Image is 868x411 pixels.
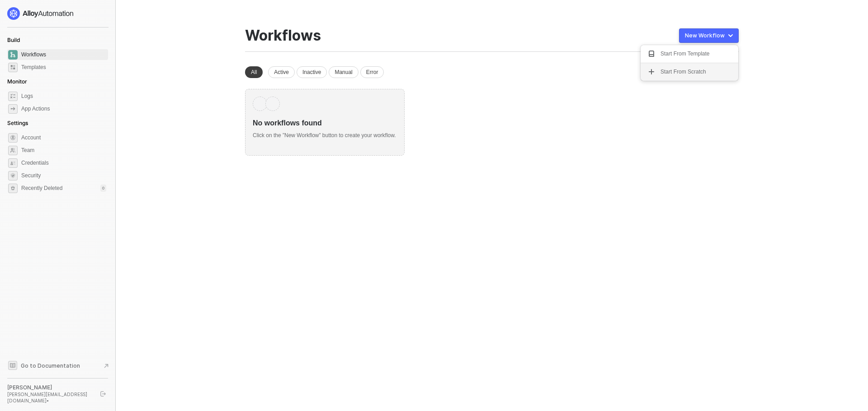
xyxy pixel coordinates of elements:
div: Manual [329,66,358,78]
span: Security [21,170,106,181]
span: Build [7,37,20,43]
span: Workflows [21,49,106,60]
span: Logs [21,91,106,102]
div: All [245,66,263,78]
span: Team [21,145,106,156]
span: credentials [8,158,18,168]
span: settings [8,133,18,143]
span: document-arrow [102,361,111,370]
span: Templates [21,62,106,73]
span: settings [8,184,18,193]
span: team [8,146,18,155]
div: Start From Template [660,50,709,58]
span: Account [21,132,106,143]
span: marketplace [8,63,18,72]
span: Settings [7,120,28,126]
a: logo [7,7,108,20]
div: Click on the ”New Workflow” button to create your workflow. [253,128,397,139]
div: App Actions [21,105,50,113]
span: Recently Deleted [21,185,62,192]
div: Active [268,66,295,78]
a: Knowledge Base [7,360,108,371]
div: Start From Scratch [660,68,706,76]
span: logout [100,391,106,397]
div: Workflows [245,27,321,44]
button: New Workflow [679,28,739,43]
div: Error [360,66,384,78]
span: icon-app-actions [8,104,18,114]
div: New Workflow [685,32,725,39]
div: [PERSON_NAME][EMAIL_ADDRESS][DOMAIN_NAME] • [7,391,92,404]
span: Credentials [21,157,106,168]
span: documentation [8,361,17,370]
span: Monitor [7,78,27,85]
span: icon-logs [8,92,18,101]
span: dashboard [8,50,18,60]
div: Inactive [297,66,327,78]
span: Go to Documentation [21,362,80,369]
div: 0 [100,185,106,192]
span: security [8,171,18,180]
img: logo [7,7,74,20]
div: No workflows found [253,111,397,128]
div: [PERSON_NAME] [7,384,92,391]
